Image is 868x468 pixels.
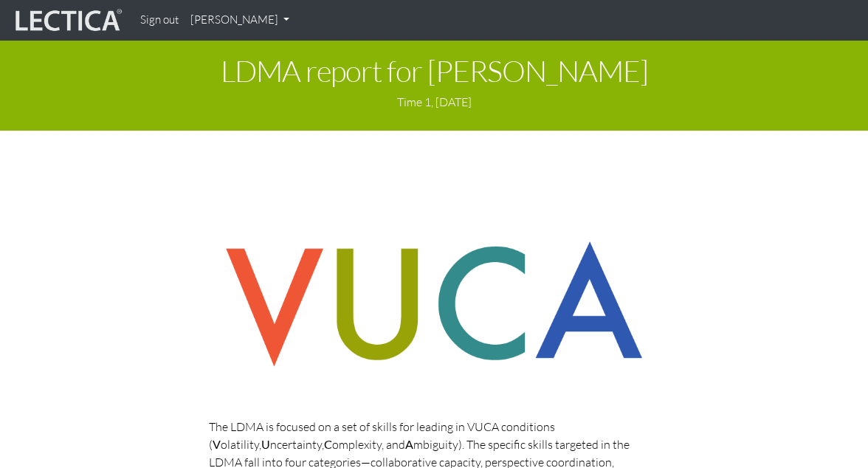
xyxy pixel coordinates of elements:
p: Time 1, [DATE] [11,93,857,111]
img: vuca skills [209,226,659,382]
strong: A [405,437,413,451]
strong: U [261,437,270,451]
img: lecticalive [12,7,123,35]
strong: V [213,437,221,451]
a: [PERSON_NAME] [185,6,295,35]
strong: C [324,437,332,451]
h1: LDMA report for [PERSON_NAME] [11,55,857,87]
a: Sign out [134,6,185,35]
